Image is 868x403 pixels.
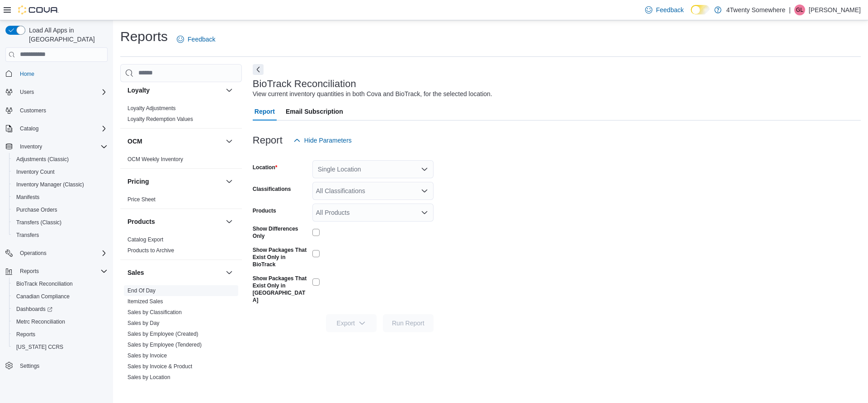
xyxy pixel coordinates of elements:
span: Purchase Orders [16,206,57,213]
span: Home [20,70,34,78]
a: [US_STATE] CCRS [13,342,67,352]
label: Show Packages That Exist Only in [GEOGRAPHIC_DATA] [253,275,309,304]
a: Reports [13,329,39,340]
span: Price Sheet [127,196,156,203]
button: Products [127,217,222,226]
a: Loyalty Adjustments [127,105,176,111]
a: Products to Archive [127,247,174,254]
button: OCM [224,136,235,147]
button: Inventory [2,140,111,153]
span: Sales by Invoice & Product [127,363,192,370]
span: Sales by Invoice [127,352,167,359]
span: Adjustments (Classic) [13,154,108,165]
span: Sales by Day [127,320,160,327]
button: Inventory Count [9,166,111,178]
span: Sales by Location [127,374,170,381]
span: Feedback [656,5,684,14]
a: Sales by Invoice [127,352,167,359]
div: Products [120,234,242,259]
span: Inventory [16,141,108,152]
button: Canadian Compliance [9,290,111,303]
button: Home [2,67,111,80]
span: Purchase Orders [13,204,108,215]
a: Sales by Employee (Created) [127,331,198,337]
button: Pricing [224,176,235,187]
img: Cova [18,5,59,14]
span: Loyalty Adjustments [127,105,176,112]
button: Products [224,216,235,227]
span: Settings [20,362,39,370]
a: Sales by Classification [127,309,182,315]
a: Inventory Manager (Classic) [13,179,88,190]
span: Customers [20,107,46,114]
span: Inventory Manager (Classic) [13,179,108,190]
span: OCM Weekly Inventory [127,156,183,163]
a: Inventory Count [13,167,58,177]
span: Users [20,88,34,96]
button: Catalog [2,122,111,135]
a: Price Sheet [127,196,156,203]
span: Manifests [16,194,39,201]
span: Manifests [13,192,108,203]
span: Loyalty Redemption Values [127,116,193,123]
button: Export [326,314,377,332]
label: Products [253,207,276,214]
a: Canadian Compliance [13,291,73,302]
span: GL [796,5,803,15]
span: Settings [16,360,108,371]
span: Itemized Sales [127,298,163,305]
span: Sales by Employee (Tendered) [127,341,202,348]
span: Inventory Count [13,167,108,177]
button: Reports [9,328,111,341]
button: Reports [16,266,42,277]
p: | [789,5,791,15]
button: Operations [2,247,111,259]
span: Reports [16,266,108,277]
span: BioTrack Reconciliation [16,280,73,287]
button: Reports [2,265,111,278]
a: Dashboards [9,303,111,315]
label: Location [253,164,278,171]
h3: OCM [127,137,142,146]
a: Sales by Employee (Tendered) [127,342,202,348]
div: View current inventory quantities in both Cova and BioTrack, for the selected location. [253,89,492,99]
button: Hide Parameters [290,131,355,149]
div: Loyalty [120,103,242,128]
label: Show Differences Only [253,225,309,240]
span: Hide Parameters [304,136,352,145]
span: Customers [16,105,108,116]
span: Canadian Compliance [16,293,70,300]
span: Inventory Count [16,168,55,176]
span: Feedback [188,35,215,44]
span: Reports [20,268,39,275]
a: End Of Day [127,287,156,294]
span: Adjustments (Classic) [16,156,69,163]
button: Manifests [9,191,111,204]
p: [PERSON_NAME] [809,5,861,15]
a: Sales by Invoice & Product [127,363,192,370]
button: OCM [127,137,222,146]
a: Sales by Location [127,374,170,380]
div: OCM [120,154,242,168]
h3: Products [127,217,155,226]
a: Transfers [13,230,42,241]
span: Transfers (Classic) [16,219,61,226]
span: Reports [16,331,35,338]
span: Transfers [13,230,108,241]
a: Customers [16,105,50,116]
span: Report [255,102,275,120]
span: Load All Apps in [GEOGRAPHIC_DATA] [25,26,108,44]
button: Loyalty [224,85,235,96]
button: Catalog [16,123,42,134]
button: Transfers (Classic) [9,216,111,229]
button: [US_STATE] CCRS [9,341,111,353]
a: Catalog Export [127,236,163,243]
span: Washington CCRS [13,342,108,352]
button: BioTrack Reconciliation [9,278,111,290]
span: Reports [13,329,108,340]
nav: Complex example [5,64,108,396]
p: 4Twenty Somewhere [726,5,785,15]
button: Settings [2,359,111,372]
span: Metrc Reconciliation [16,318,65,325]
